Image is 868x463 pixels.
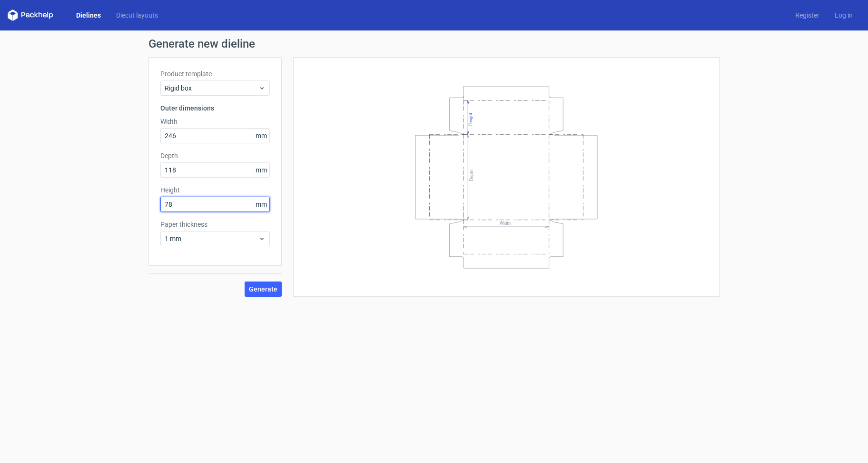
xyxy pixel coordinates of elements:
[165,83,258,93] span: Rigid box
[500,221,511,226] text: Width
[253,163,269,177] span: mm
[253,129,269,143] span: mm
[249,286,277,292] span: Generate
[165,234,258,243] span: 1 mm
[148,38,720,50] h1: Generate new dieline
[827,10,860,20] a: Log in
[160,103,270,113] h3: Outer dimensions
[160,151,270,161] label: Depth
[253,197,269,211] span: mm
[160,220,270,229] label: Paper thickness
[160,185,270,195] label: Height
[108,10,166,20] a: Diecut layouts
[788,10,827,20] a: Register
[469,169,474,181] text: Depth
[245,282,282,297] button: Generate
[69,10,108,20] a: Dielines
[160,117,270,126] label: Width
[468,112,473,125] text: Height
[160,69,270,79] label: Product template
